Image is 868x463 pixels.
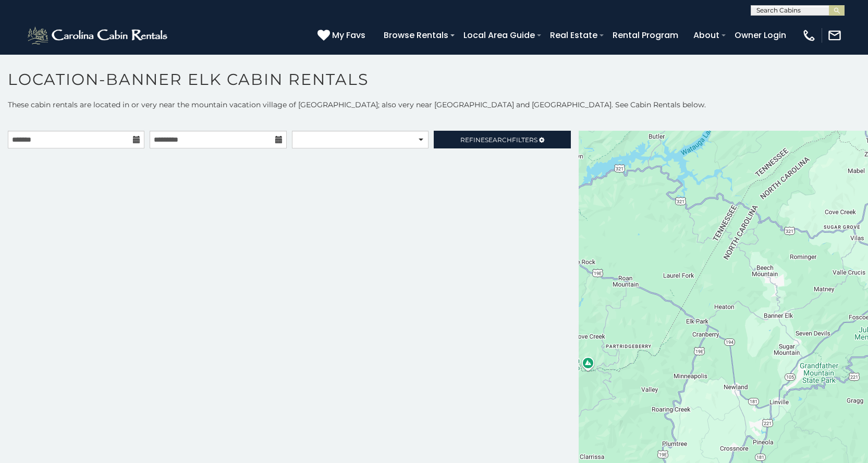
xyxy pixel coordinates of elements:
[26,25,170,46] img: White-1-2.png
[332,29,365,42] span: My Favs
[688,26,725,44] a: About
[378,26,454,44] a: Browse Rentals
[607,26,683,44] a: Rental Program
[545,26,603,44] a: Real Estate
[317,29,368,42] a: My Favs
[485,136,512,144] span: Search
[460,136,537,144] span: Refine Filters
[827,28,842,43] img: mail-regular-white.png
[802,28,816,43] img: phone-regular-white.png
[729,26,791,44] a: Owner Login
[458,26,540,44] a: Local Area Guide
[434,131,570,148] a: RefineSearchFilters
